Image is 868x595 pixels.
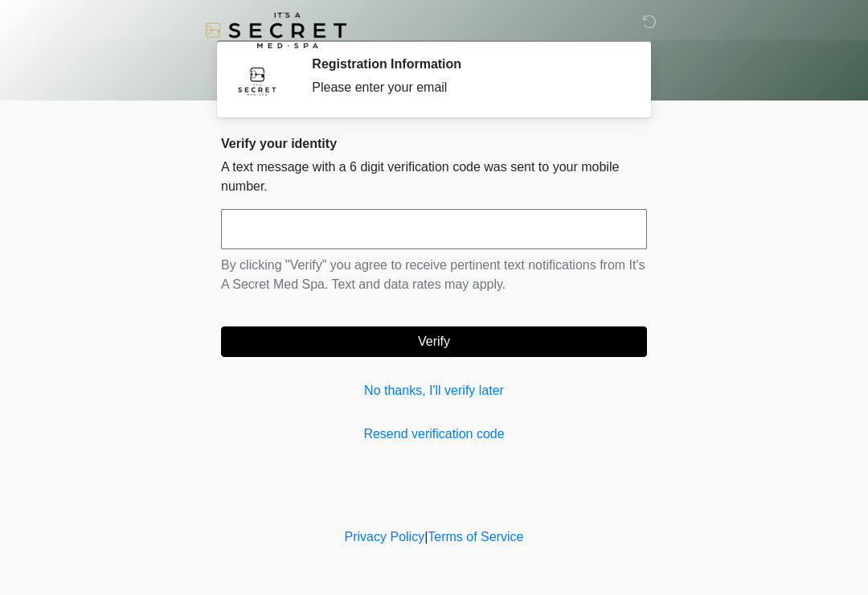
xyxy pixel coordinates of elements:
h2: Registration Information [312,56,623,72]
button: Verify [221,326,647,357]
img: Agent Avatar [233,56,281,105]
a: Terms of Service [428,530,523,544]
a: Privacy Policy [345,530,425,544]
div: Please enter your email [312,78,623,97]
p: By clicking "Verify" you agree to receive pertinent text notifications from It's A Secret Med Spa... [221,256,647,294]
a: | [424,530,428,544]
a: No thanks, I'll verify later [221,381,647,400]
a: Resend verification code [221,425,647,444]
p: A text message with a 6 digit verification code was sent to your mobile number. [221,158,647,196]
h2: Verify your identity [221,136,647,151]
img: It's A Secret Med Spa Logo [205,12,346,48]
